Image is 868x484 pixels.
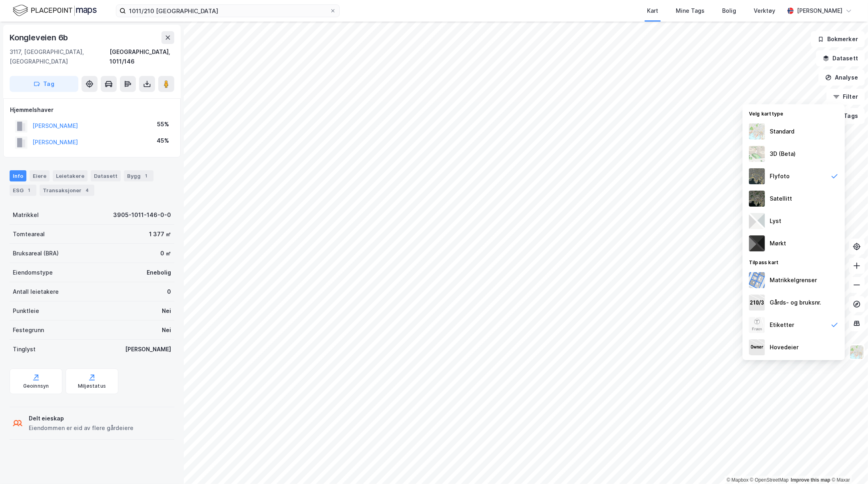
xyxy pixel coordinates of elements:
img: majorOwner.b5e170eddb5c04bfeeff.jpeg [749,339,765,355]
div: Antall leietakere [13,287,59,297]
div: Bygg [124,170,153,181]
a: Improve this map [791,477,830,483]
div: Tilpass kart [743,255,845,269]
div: Standard [770,127,794,136]
div: Etiketter [770,320,794,330]
img: cadastreKeys.547ab17ec502f5a4ef2b.jpeg [749,295,765,311]
div: [GEOGRAPHIC_DATA], 1011/146 [109,47,174,66]
div: 45% [157,136,169,145]
a: OpenStreetMap [750,477,789,483]
div: Enebolig [147,268,171,277]
div: 1 [25,186,33,194]
img: logo.f888ab2527a4732fd821a326f86c7f29.svg [13,4,97,18]
img: Z [749,123,765,139]
div: Gårds- og bruksnr. [770,298,821,307]
div: 3905-1011-146-0-0 [113,210,171,220]
div: Satellitt [770,194,792,203]
div: Miljøstatus [78,383,106,389]
img: luj3wr1y2y3+OchiMxRmMxRlscgabnMEmZ7DJGWxyBpucwSZnsMkZbHIGm5zBJmewyRlscgabnMEmZ7DJGWxyBpucwSZnsMkZ... [749,213,765,229]
div: Bolig [722,6,736,16]
div: Kongleveien 6b [10,31,70,44]
div: Hovedeier [770,343,798,352]
div: 0 ㎡ [160,249,171,258]
div: Nei [162,306,171,316]
div: 4 [83,186,91,194]
div: Mørkt [770,239,786,248]
div: Matrikkelgrenser [770,275,817,285]
div: Info [10,170,26,181]
div: Eiere [30,170,50,181]
div: Festegrunn [13,325,44,335]
div: Delt eieskap [29,414,133,423]
div: 0 [167,287,171,297]
div: 1 377 ㎡ [149,229,171,239]
div: 1 [142,172,150,180]
div: Datasett [91,170,121,181]
div: Hjemmelshaver [10,105,174,115]
img: 9k= [749,191,765,207]
button: Tags [828,108,865,124]
div: Kontrollprogram for chat [828,446,868,484]
div: Nei [162,325,171,335]
div: [PERSON_NAME] [125,345,171,354]
img: Z [749,317,765,333]
div: 3117, [GEOGRAPHIC_DATA], [GEOGRAPHIC_DATA] [10,47,109,66]
button: Filter [826,89,865,105]
div: 3D (Beta) [770,149,796,159]
a: Mapbox [727,477,749,483]
div: [PERSON_NAME] [797,6,842,16]
img: Z [849,345,864,360]
div: Velg karttype [743,106,845,120]
button: Bokmerker [811,31,865,47]
iframe: Chat Widget [828,446,868,484]
div: Geoinnsyn [23,383,49,389]
img: Z [749,168,765,184]
div: Lyst [770,216,781,226]
input: Søk på adresse, matrikkel, gårdeiere, leietakere eller personer [126,5,330,17]
div: Tinglyst [13,345,36,354]
div: Eiendommen er eid av flere gårdeiere [29,423,133,433]
div: Bruksareal (BRA) [13,249,59,258]
div: Transaksjoner [40,185,94,196]
div: Mine Tags [676,6,705,16]
div: 55% [157,120,169,129]
img: nCdM7BzjoCAAAAAElFTkSuQmCC [749,235,765,251]
div: Verktøy [754,6,775,16]
div: ESG [10,185,36,196]
div: Kart [647,6,658,16]
div: Eiendomstype [13,268,53,277]
button: Datasett [816,50,865,66]
button: Analyse [818,70,865,86]
button: Tag [10,76,78,92]
div: Leietakere [53,170,88,181]
img: Z [749,146,765,162]
div: Matrikkel [13,210,39,220]
img: cadastreBorders.cfe08de4b5ddd52a10de.jpeg [749,272,765,288]
div: Punktleie [13,306,39,316]
div: Tomteareal [13,229,45,239]
div: Flyfoto [770,171,790,181]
